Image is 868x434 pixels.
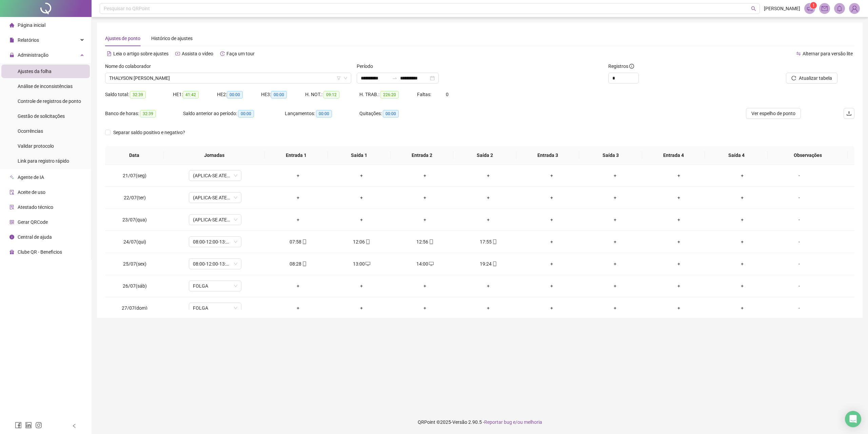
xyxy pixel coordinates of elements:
div: + [589,216,642,223]
span: Controle de registros de ponto [18,98,81,104]
div: 12:56 [399,238,451,246]
div: + [652,304,705,312]
span: filter [337,76,341,80]
span: solution [9,205,14,210]
div: + [399,216,451,223]
span: file [9,38,14,42]
span: file-text [107,51,112,56]
div: + [526,172,578,179]
span: instagram [35,422,42,429]
div: + [526,216,578,223]
div: H. NOT.: [305,91,359,98]
th: Saída 1 [328,146,391,165]
div: + [526,238,578,246]
div: 17:55 [462,238,515,246]
span: 22/07(ter) [124,195,146,200]
span: [PERSON_NAME] [764,5,800,12]
span: audit [9,190,14,195]
div: - [779,238,819,246]
img: 77026 [849,3,860,14]
span: FOLGA [193,303,237,313]
div: + [589,194,642,201]
div: + [652,260,705,268]
div: + [526,304,578,312]
th: Entrada 3 [516,146,579,165]
div: + [462,194,515,201]
div: + [462,304,515,312]
label: Período [357,62,377,70]
div: + [716,172,768,179]
span: Central de ajuda [18,234,52,240]
span: Assista o vídeo [182,51,213,56]
div: - [779,260,819,268]
div: + [462,172,515,179]
div: + [716,238,768,246]
div: + [526,194,578,201]
span: Ajustes da folha [18,69,52,74]
div: + [272,216,324,223]
th: Entrada 1 [265,146,328,165]
span: Gestão de solicitações [18,113,65,119]
span: 00:00 [316,110,332,117]
div: + [589,282,642,290]
span: desktop [365,261,370,266]
span: Versão [452,419,467,425]
span: home [9,23,14,28]
span: Relatórios [18,37,39,43]
div: + [335,194,388,201]
span: Observações [773,151,842,159]
span: (APLICA-SE ATESTADO) [193,215,237,225]
th: Entrada 2 [391,146,453,165]
div: Lançamentos: [285,110,359,117]
th: Jornadas [164,146,265,165]
span: 32:39 [130,91,146,98]
span: Leia o artigo sobre ajustes [113,51,169,56]
div: + [589,304,642,312]
div: - [779,194,819,201]
span: Registros [608,62,634,70]
span: Histórico de ajustes [151,36,193,41]
span: 00:00 [383,110,399,117]
span: history [220,51,225,56]
div: + [589,172,642,179]
div: - [779,216,819,223]
div: + [589,238,642,246]
div: + [399,282,451,290]
div: + [272,194,324,201]
span: 26/07(sáb) [123,283,147,289]
div: + [272,172,324,179]
span: Faça um tour [226,51,255,56]
span: Página inicial [18,22,45,28]
sup: 1 [810,2,817,9]
span: Ocorrências [18,128,43,134]
span: Administração [18,52,48,58]
div: HE 1: [173,91,217,98]
span: Agente de IA [18,175,44,180]
span: mobile [492,239,497,244]
span: mobile [492,261,497,266]
span: 1 [812,3,815,8]
span: 41:42 [183,91,199,98]
span: bell [836,5,843,12]
div: 08:28 [272,260,324,268]
div: HE 2: [217,91,261,98]
div: + [462,282,515,290]
div: + [526,282,578,290]
div: 12:06 [335,238,388,246]
span: swap-right [392,75,397,81]
footer: QRPoint © 2025 - 2.90.5 - [92,410,868,434]
th: Saída 3 [579,146,642,165]
span: mail [822,5,828,12]
span: Análise de inconsistências [18,84,73,89]
span: qrcode [9,220,14,224]
div: + [652,216,705,223]
span: down [343,76,348,80]
div: 19:24 [462,260,515,268]
span: Separar saldo positivo e negativo? [111,129,188,136]
div: + [716,282,768,290]
span: 0 [446,92,449,97]
div: Quitações: [359,110,427,117]
button: Atualizar tabela [786,73,837,84]
div: + [399,172,451,179]
span: 21/07(seg) [123,173,146,178]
